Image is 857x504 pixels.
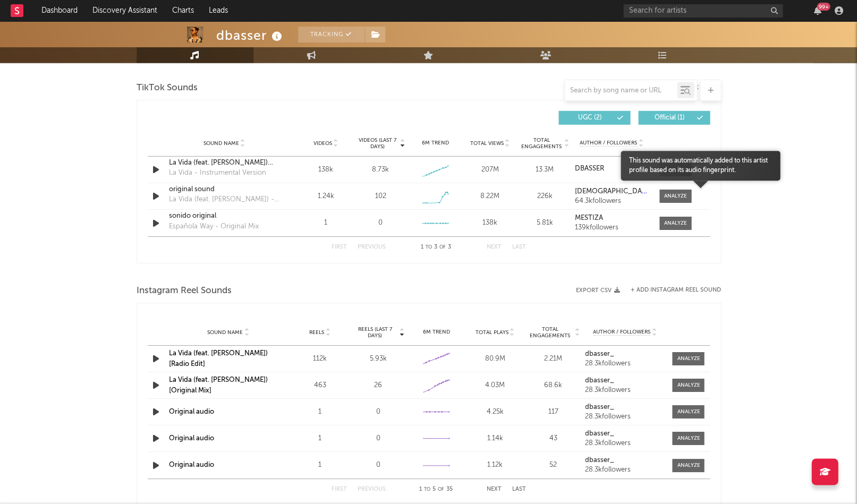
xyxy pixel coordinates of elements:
div: 463 [293,380,346,391]
div: La Vida (feat. [PERSON_NAME]) - Original Mix [169,194,280,205]
button: Tracking [298,27,364,42]
span: Total Engagements [527,326,573,339]
div: 0 [378,218,383,228]
span: Official ( 1 ) [645,115,694,121]
div: 1 [301,218,351,228]
span: Author / Followers [593,329,650,336]
div: 5.81k [520,218,569,228]
div: 99 + [817,3,830,11]
span: to [426,245,432,250]
div: 1 [293,433,346,444]
div: + Add Instagram Reel Sound [620,287,721,293]
a: dbasser_ [585,404,665,411]
div: 1.14k [468,433,521,444]
span: Videos [313,140,332,147]
span: This sound was automatically added to this artist profile based on its audio fingerprint. [621,156,780,175]
div: 68.6k [527,380,580,391]
button: Export CSV [576,287,620,294]
button: First [332,486,347,492]
strong: dbasser_ [585,457,614,464]
div: 138k [465,218,514,228]
div: 138k [301,165,351,175]
div: 8.22M [465,191,514,202]
div: 1.24k [301,191,351,202]
div: 1.12k [468,460,521,471]
a: La Vida (feat. [PERSON_NAME]) [Original Mix] [169,377,268,394]
div: 0 [352,460,405,471]
div: 207M [465,165,514,175]
div: 112k [293,354,346,364]
a: Original audio [169,462,214,468]
div: 1 5 35 [407,483,465,496]
div: 102 [375,191,386,202]
input: Search for artists [623,4,783,18]
span: Instagram Reel Sounds [137,285,232,297]
button: Previous [358,486,386,492]
div: 0 [352,433,405,444]
div: 80.9M [468,354,521,364]
div: 13.3M [520,165,569,175]
div: original sound [169,184,280,195]
div: 28.3k followers [585,440,665,447]
button: Next [487,486,502,492]
span: of [439,245,446,250]
strong: dbasser_ [585,430,614,437]
button: Previous [358,244,386,250]
button: + Add Instagram Reel Sound [631,287,721,293]
button: Last [512,244,526,250]
a: MËSTIZA [574,215,648,222]
button: Next [487,244,502,250]
div: 0 [352,407,405,417]
div: 226k [520,191,569,202]
a: La Vida (feat. [PERSON_NAME]) [Radio Edit] [169,350,268,368]
button: UGC(2) [558,111,630,125]
a: Original audio [169,435,214,442]
button: 99+ [813,6,821,15]
a: dbasser_ [585,377,665,385]
span: of [438,487,444,492]
div: 117 [527,407,580,417]
a: sonido original [169,211,280,221]
div: 52 [527,460,580,471]
a: DBASSER [574,165,648,173]
a: [DEMOGRAPHIC_DATA] Oficial [574,188,648,195]
div: 8.73k [372,165,389,175]
div: Española Way - Original Mix [169,221,259,232]
div: 43 [527,433,580,444]
span: to [424,487,430,492]
div: 6M Trend [410,139,460,147]
div: 5.93k [352,354,405,364]
div: La Vida - Instrumental Version [169,168,266,178]
span: Total Engagements [520,137,563,150]
span: UGC ( 2 ) [565,115,614,121]
strong: [DEMOGRAPHIC_DATA] Oficial [574,188,674,195]
button: Official(1) [638,111,710,125]
div: 26 [352,380,405,391]
span: Videos (last 7 days) [355,137,398,150]
div: 64.3k followers [574,198,648,205]
a: La Vida (feat. [PERSON_NAME]) [Radio Edit] [169,158,280,168]
div: 28.3k followers [585,466,665,474]
span: Sound Name [203,140,239,147]
strong: dbasser_ [585,351,614,357]
strong: DBASSER [574,165,604,172]
a: dbasser_ [585,457,665,464]
span: Total Plays [475,329,508,336]
a: Original audio [169,408,214,415]
strong: MËSTIZA [574,215,603,221]
div: 1 [293,407,346,417]
div: dbasser [216,27,285,44]
span: Sound Name [207,329,243,336]
div: 2.21M [527,354,580,364]
span: Reels [309,329,324,336]
div: 28.3k followers [585,360,665,368]
input: Search by song name or URL [565,87,677,95]
div: 1 [293,460,346,471]
div: 4.25k [468,407,521,417]
div: 28.3k followers [585,413,665,421]
button: First [332,244,347,250]
div: 28.3k followers [585,387,665,394]
strong: dbasser_ [585,377,614,384]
